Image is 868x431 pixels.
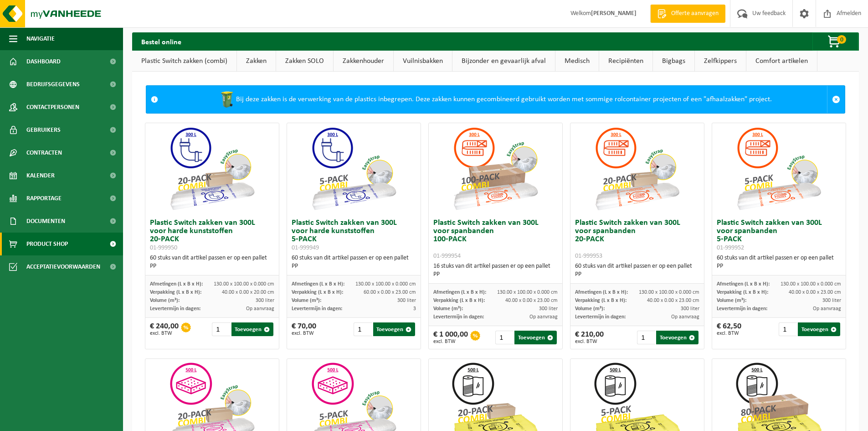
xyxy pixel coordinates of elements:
[26,210,65,233] span: Documenten
[717,290,768,295] span: Verpakking (L x B x H):
[575,262,699,279] div: 60 stuks van dit artikel passen er op een pallet
[575,298,627,303] span: Verpakking (L x B x H):
[717,281,770,287] span: Afmetingen (L x B x H):
[575,219,699,260] h3: Plastic Switch zakken van 300L voor spanbanden 20-PACK
[717,331,741,336] span: excl. BTW
[292,331,316,336] span: excl. BTW
[237,51,276,72] a: Zakken
[717,244,744,251] span: 01-999952
[433,339,468,344] span: excl. BTW
[26,141,62,164] span: Contracten
[433,270,558,279] div: PP
[717,306,767,312] span: Levertermijn in dagen:
[246,306,274,312] span: Op aanvraag
[779,322,797,336] input: 1
[637,331,655,344] input: 1
[789,290,841,295] span: 40.00 x 0.00 x 23.00 cm
[656,331,699,344] button: Toevoegen
[433,262,558,279] div: 16 stuks van dit artikel passen er op een pallet
[364,290,416,295] span: 60.00 x 0.00 x 23.00 cm
[505,298,558,303] span: 40.00 x 0.00 x 23.00 cm
[222,290,274,295] span: 40.00 x 0.00 x 20.00 cm
[575,253,602,260] span: 01-999953
[292,219,416,252] h3: Plastic Switch zakken van 300L voor harde kunststoffen 5-PACK
[653,51,694,72] a: Bigbags
[433,298,485,303] span: Verpakking (L x B x H):
[150,290,201,295] span: Verpakking (L x B x H):
[433,219,558,260] h3: Plastic Switch zakken van 300L voor spanbanden 100-PACK
[695,51,746,72] a: Zelfkippers
[292,244,319,251] span: 01-999949
[591,123,683,214] img: 01-999953
[529,314,558,320] span: Op aanvraag
[150,254,274,270] div: 60 stuks van dit artikel passen er op een pallet
[837,35,846,44] span: 0
[166,123,257,214] img: 01-999950
[433,290,486,295] span: Afmetingen (L x B x H):
[355,281,416,287] span: 130.00 x 100.00 x 0.000 cm
[292,290,343,295] span: Verpakking (L x B x H):
[575,306,605,312] span: Volume (m³):
[746,51,817,72] a: Comfort artikelen
[26,73,80,96] span: Bedrijfsgegevens
[26,96,79,119] span: Contactpersonen
[433,314,484,320] span: Levertermijn in dagen:
[669,9,721,18] span: Offerte aanvragen
[591,10,637,17] strong: [PERSON_NAME]
[452,51,555,72] a: Bijzonder en gevaarlijk afval
[717,219,841,252] h3: Plastic Switch zakken van 300L voor spanbanden 5-PACK
[354,322,372,336] input: 1
[292,322,316,336] div: € 70,00
[397,298,416,303] span: 300 liter
[292,306,342,312] span: Levertermijn in dagen:
[150,306,200,312] span: Levertermijn in dagen:
[292,281,344,287] span: Afmetingen (L x B x H):
[599,51,652,72] a: Recipiënten
[798,322,840,336] button: Toevoegen
[681,306,699,312] span: 300 liter
[717,298,746,303] span: Volume (m³):
[276,51,333,72] a: Zakken SOLO
[132,32,190,50] h2: Bestel online
[150,219,274,252] h3: Plastic Switch zakken van 300L voor harde kunststoffen 20-PACK
[575,339,604,344] span: excl. BTW
[514,331,557,344] button: Toevoegen
[717,262,841,270] div: PP
[717,322,741,336] div: € 62,50
[822,298,841,303] span: 300 liter
[214,281,274,287] span: 130.00 x 100.00 x 0.000 cm
[26,164,55,187] span: Kalender
[150,262,274,270] div: PP
[813,306,841,312] span: Op aanvraag
[433,331,468,344] div: € 1 000,00
[650,5,725,23] a: Offerte aanvragen
[212,322,230,336] input: 1
[575,314,626,320] span: Levertermijn in dagen:
[413,306,416,312] span: 3
[394,51,452,72] a: Vuilnisbakken
[292,262,416,270] div: PP
[26,119,61,141] span: Gebruikers
[163,86,827,113] div: Bij deze zakken is de verwerking van de plastics inbegrepen. Deze zakken kunnen gecombineerd gebr...
[495,331,514,344] input: 1
[450,123,541,214] img: 01-999954
[555,51,599,72] a: Medisch
[26,27,55,50] span: Navigatie
[781,281,841,287] span: 130.00 x 100.00 x 0.000 cm
[26,233,68,255] span: Product Shop
[827,86,845,113] a: Sluit melding
[433,253,461,260] span: 01-999954
[373,322,416,336] button: Toevoegen
[812,32,858,51] button: 0
[575,331,604,344] div: € 210,00
[26,50,61,73] span: Dashboard
[639,290,699,295] span: 130.00 x 100.00 x 0.000 cm
[575,290,628,295] span: Afmetingen (L x B x H):
[334,51,393,72] a: Zakkenhouder
[433,306,463,312] span: Volume (m³):
[671,314,699,320] span: Op aanvraag
[575,270,699,279] div: PP
[150,244,177,251] span: 01-999950
[256,298,274,303] span: 300 liter
[150,281,203,287] span: Afmetingen (L x B x H):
